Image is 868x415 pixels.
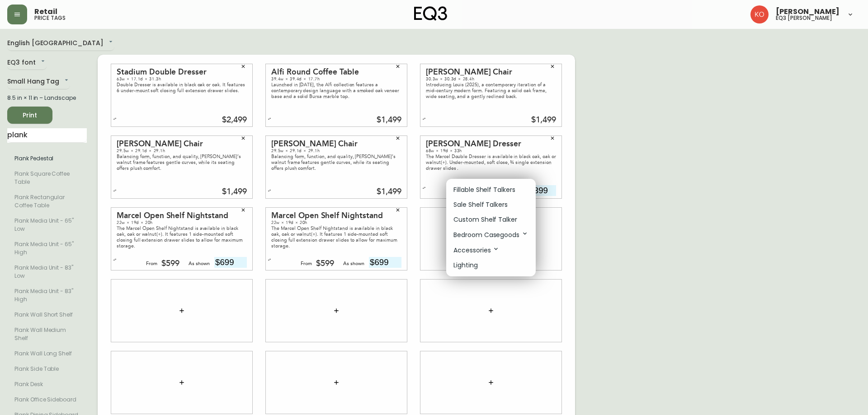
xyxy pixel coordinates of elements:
p: Sale Shelf Talkers [453,200,508,210]
p: Custom Shelf Talker [453,215,517,224]
p: Accessories [453,245,500,255]
p: Lighting [453,261,478,270]
p: Bedroom Casegoods [453,230,528,240]
p: Fillable Shelf Talkers [453,185,515,195]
